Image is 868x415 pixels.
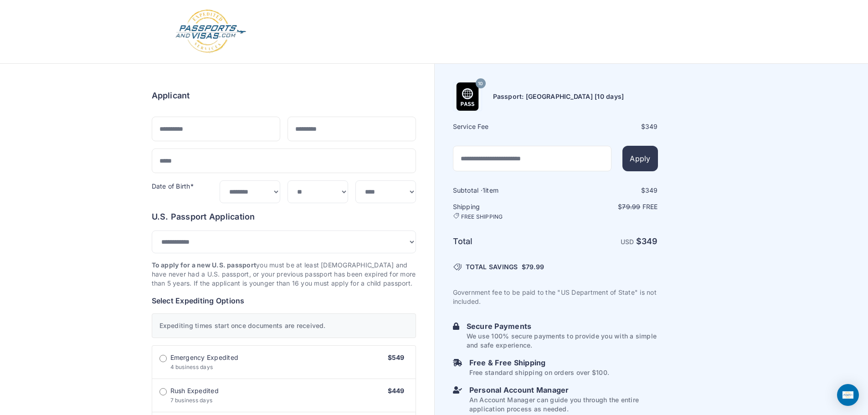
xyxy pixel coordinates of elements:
div: $ [556,122,658,131]
span: 349 [645,186,658,194]
h6: Shipping [453,202,555,220]
span: 4 business days [170,364,213,370]
span: 1 [483,186,485,194]
h6: Total [453,235,555,248]
h6: Secure Payments [467,321,658,332]
p: Government fee to be paid to the "US Department of State" is not included. [453,288,658,306]
p: $ [556,202,658,211]
h6: Passport: [GEOGRAPHIC_DATA] [10 days] [493,92,624,101]
div: Open Intercom Messenger [837,384,859,406]
span: $549 [388,354,405,361]
span: 349 [645,123,658,130]
h6: Personal Account Manager [469,384,658,395]
span: 79.99 [526,263,544,271]
label: Date of Birth* [152,182,194,190]
strong: $ [636,236,658,246]
img: Logo [175,9,247,54]
span: 10 [478,78,483,90]
div: Expediting times start once documents are received. [152,313,416,338]
h6: Select Expediting Options [152,295,416,306]
span: $449 [388,387,405,395]
span: 7 business days [170,397,213,404]
h6: U.S. Passport Application [152,210,416,223]
span: Rush Expedited [170,386,219,395]
span: 79.99 [622,203,640,210]
div: $ [556,186,658,195]
p: We use 100% secure payments to provide you with a simple and safe experience. [467,332,658,350]
span: Emergency Expedited [170,353,239,362]
strong: To apply for a new U.S. passport [152,261,257,269]
span: $ [522,262,544,272]
img: Product Name [453,82,482,111]
h6: Applicant [152,89,190,102]
p: Free standard shipping on orders over $100. [469,368,609,377]
h6: Subtotal · item [453,186,555,195]
button: Apply [622,146,657,171]
span: FREE SHIPPING [461,213,503,220]
h6: Free & Free Shipping [469,357,609,368]
span: Free [642,203,658,210]
span: 349 [642,236,658,246]
p: you must be at least [DEMOGRAPHIC_DATA] and have never had a U.S. passport, or your previous pass... [152,261,416,288]
span: USD [621,238,634,246]
span: TOTAL SAVINGS [466,262,518,272]
h6: Service Fee [453,122,555,131]
p: An Account Manager can guide you through the entire application process as needed. [469,395,658,414]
